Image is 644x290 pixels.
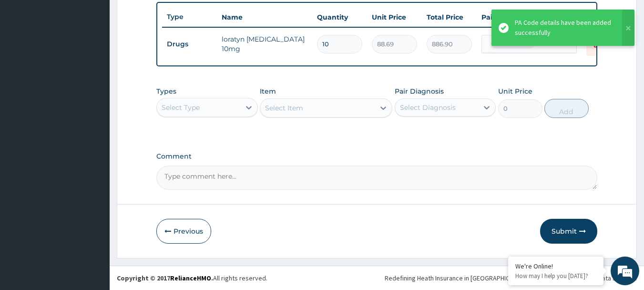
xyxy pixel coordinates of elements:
[395,86,444,96] label: Pair Diagnosis
[162,35,217,53] td: Drugs
[544,99,589,118] button: Add
[162,8,217,26] th: Type
[367,8,422,27] th: Unit Price
[477,8,582,27] th: Pair Diagnosis
[5,191,182,224] textarea: Type your message and hit 'Enter'
[156,219,211,244] button: Previous
[18,48,39,72] img: d_794563401_company_1708531726252_794563401
[385,273,637,283] div: Redefining Heath Insurance in [GEOGRAPHIC_DATA] using Telemedicine and Data Science!
[515,272,596,280] p: How may I help you today?
[55,85,132,182] span: We're online!
[156,87,176,96] label: Types
[422,8,477,27] th: Total Price
[515,18,613,38] div: PA Code details have been added successfully
[117,274,213,282] strong: Copyright © 2017 .
[498,86,532,96] label: Unit Price
[540,219,597,244] button: Submit
[217,8,312,27] th: Name
[162,103,200,112] div: Select Type
[582,8,629,27] th: Actions
[260,86,276,96] label: Item
[50,54,160,66] div: Chat with us now
[515,262,596,270] div: We're Online!
[491,39,535,49] span: [MEDICAL_DATA]
[400,103,456,112] div: Select Diagnosis
[156,152,598,161] label: Comment
[312,8,367,27] th: Quantity
[170,274,211,282] a: RelianceHMO
[110,266,644,290] footer: All rights reserved.
[217,30,312,58] td: loratyn [MEDICAL_DATA] 10mg
[156,5,179,28] div: Minimize live chat window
